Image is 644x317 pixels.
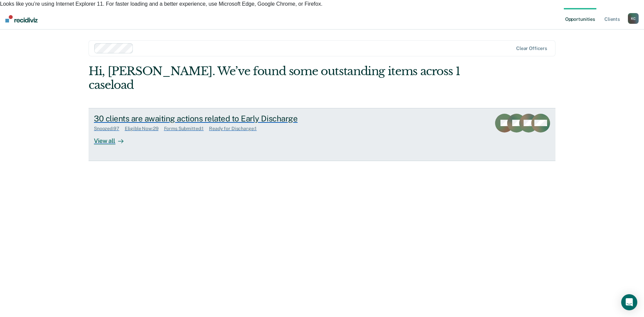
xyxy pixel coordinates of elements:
div: Clear officers [516,46,547,51]
div: Hi, [PERSON_NAME]. We’ve found some outstanding items across 1 caseload [89,64,462,92]
div: K C [628,13,639,24]
div: 30 clients are awaiting actions related to Early Discharge [94,114,329,123]
div: View all [94,131,131,145]
a: Clients [603,8,621,30]
button: KC [628,13,639,24]
img: Recidiviz [5,15,38,22]
a: Opportunities [564,8,596,30]
div: Eligible Now : 29 [125,126,164,131]
div: Forms Submitted : 1 [164,126,209,131]
div: Open Intercom Messenger [621,294,637,310]
a: 30 clients are awaiting actions related to Early DischargeSnoozed:97Eligible Now:29Forms Submitte... [89,108,555,161]
div: Snoozed : 97 [94,126,125,131]
div: Ready for Discharge : 1 [209,126,262,131]
span: × [639,7,644,16]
